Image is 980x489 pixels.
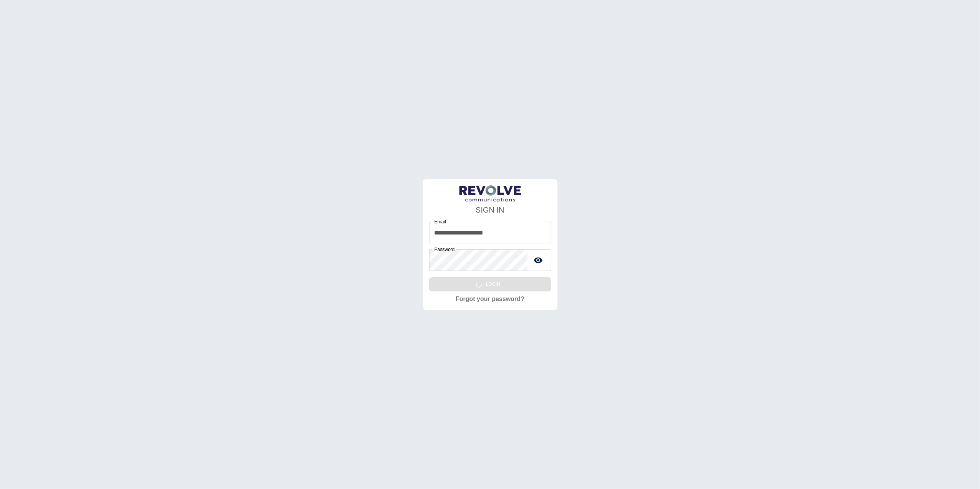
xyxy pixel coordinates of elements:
[434,246,455,253] label: Password
[531,253,546,268] button: toggle password visibility
[429,204,551,216] h4: SIGN IN
[456,294,524,304] a: Forgot your password?
[459,185,521,202] img: LogoText
[434,218,446,225] label: Email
